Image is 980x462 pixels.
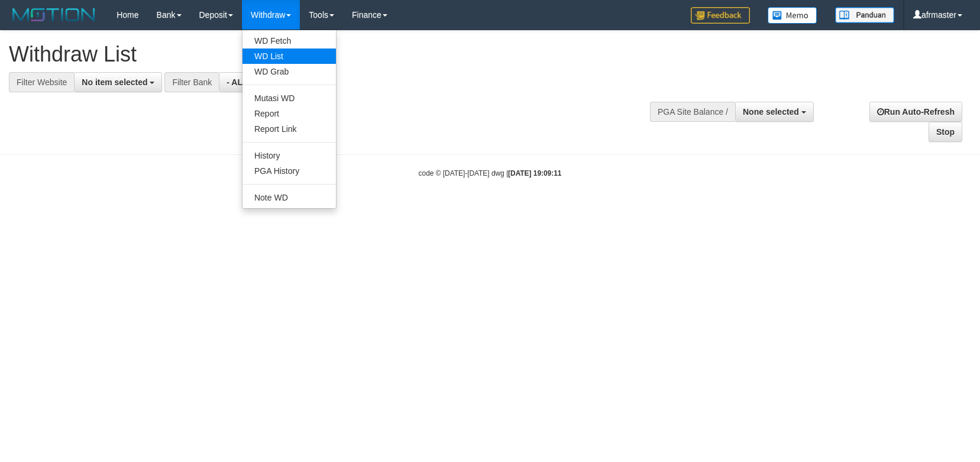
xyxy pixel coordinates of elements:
a: Note WD [242,190,336,205]
img: panduan.png [835,7,894,23]
button: No item selected [74,72,162,92]
a: Stop [929,122,962,142]
small: code © [DATE]-[DATE] dwg | [419,169,562,177]
img: Button%20Memo.svg [768,7,817,24]
a: Mutasi WD [242,91,336,106]
span: - ALL - [227,77,253,87]
a: WD Fetch [242,33,336,49]
div: Filter Website [9,72,74,92]
img: MOTION_logo.png [9,6,99,24]
a: Run Auto-Refresh [869,102,962,122]
a: WD Grab [242,64,336,79]
a: Report Link [242,121,336,137]
strong: [DATE] 19:09:11 [508,169,561,177]
button: - ALL - [219,72,267,92]
a: History [242,148,336,163]
span: None selected [743,107,799,117]
a: Report [242,106,336,121]
h1: Withdraw List [9,43,642,66]
a: PGA History [242,163,336,179]
img: Feedback.jpg [691,7,750,24]
span: No item selected [82,77,147,87]
div: Filter Bank [164,72,219,92]
button: None selected [735,102,814,122]
a: WD List [242,49,336,64]
div: PGA Site Balance / [650,102,735,122]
